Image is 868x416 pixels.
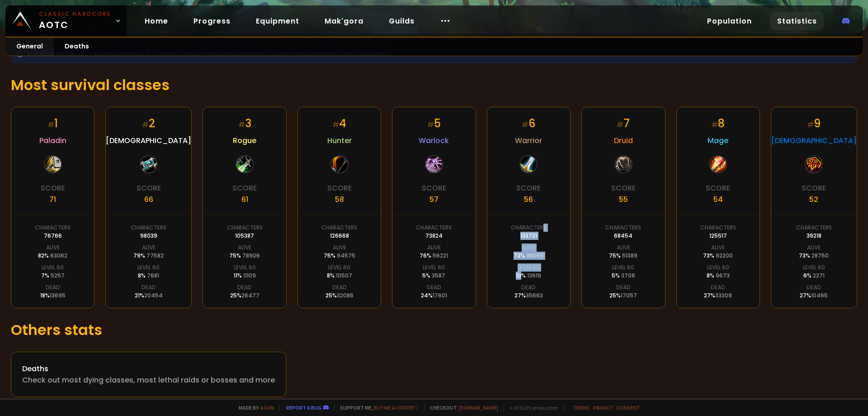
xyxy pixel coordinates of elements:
div: 76766 [44,232,62,240]
span: 32086 [337,292,354,299]
a: [DOMAIN_NAME] [459,404,498,411]
div: Level 60 [707,263,729,272]
div: Score [422,182,446,194]
span: Mage [708,135,728,146]
span: 9673 [716,272,730,279]
a: Deaths [54,38,100,56]
div: 27 % [514,292,543,300]
div: Dead [807,283,821,292]
div: Alive [617,244,630,252]
div: 82 % [38,252,67,260]
small: # [47,120,54,130]
div: 24 % [421,292,447,300]
span: 94575 [337,252,355,259]
div: Dead [237,283,252,292]
span: 33309 [715,292,732,299]
div: Characters [131,224,166,232]
div: Characters [700,224,736,232]
small: # [332,120,339,130]
div: Score [802,182,826,194]
span: 17601 [433,292,447,299]
div: 66 [144,194,153,205]
div: 7 [617,115,630,131]
div: Level 60 [42,263,64,272]
div: 7 % [41,272,65,280]
div: 52 [809,194,818,205]
span: 20454 [144,292,163,299]
div: Level 60 [518,263,540,272]
div: Characters [416,224,452,232]
div: Characters [511,224,547,232]
small: # [711,120,718,130]
span: 3587 [432,272,445,279]
div: Alive [238,244,251,252]
div: Dead [521,283,536,292]
span: 98055 [526,252,544,259]
span: Warrior [515,135,542,146]
div: 10 % [516,272,541,280]
div: Dead [616,283,631,292]
span: 10507 [336,272,352,279]
span: 77582 [146,252,164,259]
div: Score [706,182,730,194]
small: # [522,120,528,130]
a: Consent [616,404,640,411]
div: 56 [524,194,533,205]
span: Rogue [233,135,256,146]
div: 9 [807,115,821,131]
div: Characters [605,224,641,232]
div: 68454 [614,232,632,240]
small: # [142,120,149,130]
div: Dead [332,283,347,292]
small: # [427,120,434,130]
span: Support me, [334,404,419,411]
div: 11 % [234,272,256,280]
span: 28750 [811,252,829,259]
div: 73 % [514,252,544,260]
div: Alive [333,244,346,252]
span: 13619 [527,272,541,279]
div: Level 60 [137,263,160,272]
div: 27 % [704,292,732,300]
span: 63062 [50,252,67,259]
a: Privacy [593,404,613,411]
span: 10465 [811,292,828,299]
div: 58 [335,194,344,205]
div: 75 % [609,252,637,260]
div: 39218 [807,232,821,240]
div: 25 % [609,292,637,300]
span: v. d752d5 - production [504,404,558,411]
div: 75 % [324,252,355,260]
div: Alive [142,244,156,252]
div: Score [232,182,257,194]
h1: Others stats [11,319,857,341]
div: 8 [711,115,725,131]
div: 5 % [612,272,635,280]
div: Characters [35,224,71,232]
a: General [5,38,54,56]
a: Home [137,12,175,30]
div: 1 [47,115,58,131]
span: 56221 [433,252,448,259]
span: 13695 [50,292,66,299]
div: 8 % [707,272,730,280]
div: Level 60 [803,263,825,272]
div: 2 [142,115,155,131]
div: 4 [332,115,346,131]
div: Characters [796,224,832,232]
div: Level 60 [234,263,256,272]
div: 5 % [422,272,445,280]
small: # [238,120,245,130]
div: Alive [427,244,441,252]
div: Alive [46,244,60,252]
span: Hunter [327,135,352,146]
a: Classic HardcoreAOTC [5,5,127,36]
div: 71 [49,194,56,205]
small: # [617,120,623,130]
div: Level 60 [328,263,350,272]
a: Guilds [382,12,422,30]
a: a fan [260,404,274,411]
span: 17057 [621,292,637,299]
div: 98039 [140,232,157,240]
span: Made by [233,404,274,411]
